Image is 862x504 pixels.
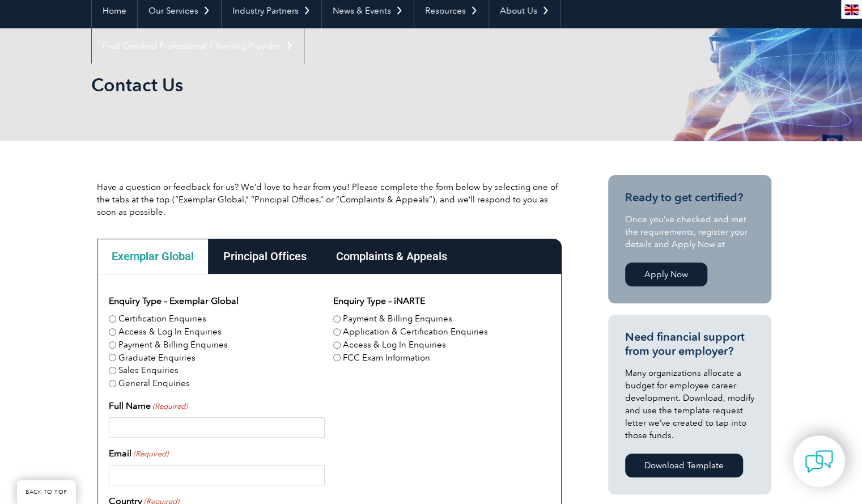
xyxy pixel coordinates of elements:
[625,190,754,205] h3: Ready to get certified?
[97,181,562,218] p: Have a question or feedback for us? We’d love to hear from you! Please complete the form below by...
[343,312,452,325] label: Payment & Billing Enquiries
[118,312,206,325] label: Certification Enquiries
[109,447,168,460] label: Email
[118,377,190,390] label: General Enquiries
[109,294,239,308] legend: Enquiry Type – Exemplar Global
[97,239,209,274] div: Exemplar Global
[17,480,76,504] a: BACK TO TOP
[92,28,304,63] a: Find Certified Professional / Training Provider
[333,294,425,308] legend: Enquiry Type – iNARTE
[118,351,196,365] label: Graduate Enquiries
[625,330,754,358] h3: Need financial support from your employer?
[118,364,179,377] label: Sales Enquiries
[209,239,321,274] div: Principal Offices
[844,5,859,15] img: en
[109,399,188,413] label: Full Name
[805,447,833,476] img: contact-chat.png
[343,338,446,351] label: Access & Log In Enquiries
[321,239,462,274] div: Complaints & Appeals
[343,351,430,365] label: FCC Exam Information
[132,448,168,460] span: (Required)
[151,401,188,412] span: (Required)
[625,454,743,477] a: Download Template
[343,325,488,338] label: Application & Certification Enquiries
[91,74,526,96] h1: Contact Us
[118,325,222,338] label: Access & Log In Enquiries
[625,262,707,286] a: Apply Now
[625,213,754,251] p: Once you’ve checked and met the requirements, register your details and Apply Now at
[118,338,228,351] label: Payment & Billing Enquiries
[625,367,754,442] p: Many organizations allocate a budget for employee career development. Download, modify and use th...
